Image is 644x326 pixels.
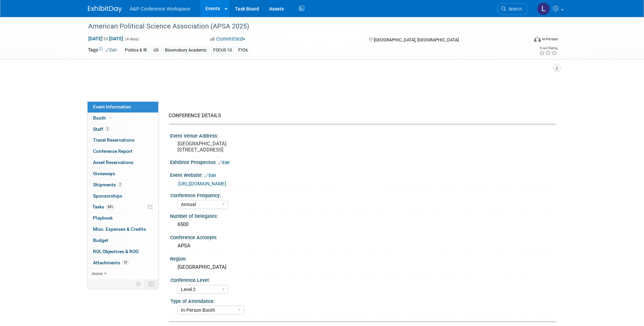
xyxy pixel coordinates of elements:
[93,160,133,165] span: Asset Reservations
[106,204,115,209] span: 84%
[88,213,158,224] a: Playbook
[93,238,108,243] span: Budget
[88,157,158,168] a: Asset Reservations
[151,47,161,54] div: US
[93,260,129,265] span: Attachments
[170,296,553,305] div: Type of Attendance:
[542,37,558,42] div: In-Person
[170,211,556,220] div: Number of Delegates:
[88,246,158,257] a: ROI, Objectives & ROO
[170,170,556,179] div: Event Website:
[93,137,134,143] span: Travel Reservations
[178,141,324,153] pre: [GEOGRAPHIC_DATA] [STREET_ADDRESS]
[88,36,124,42] span: [DATE] [DATE]
[175,262,551,272] div: [GEOGRAPHIC_DATA]
[169,112,551,119] div: CONFERENCE DETAILS
[93,182,123,187] span: Shipments
[236,47,250,54] div: FY26
[175,219,551,230] div: 6500
[534,36,541,42] img: Format-Inperson.png
[88,258,158,268] a: Attachments10
[122,260,129,265] span: 10
[133,280,145,288] td: Personalize Event Tab Strip
[88,191,158,202] a: Sponsorships
[88,102,158,113] a: Event Information
[88,168,158,179] a: Giveaways
[88,113,158,124] a: Booth
[374,37,459,42] span: [GEOGRAPHIC_DATA], [GEOGRAPHIC_DATA]
[125,37,139,41] span: (4 days)
[92,204,115,209] span: Tasks
[218,160,229,165] a: Edit
[144,280,158,288] td: Toggle Event Tabs
[92,271,103,276] span: more
[88,202,158,212] a: Tasks84%
[105,126,110,131] span: 2
[123,47,149,54] div: Politics & IR
[170,254,556,262] div: Region:
[506,6,522,12] span: Search
[93,215,113,221] span: Playbook
[88,46,117,54] td: Tags
[537,2,550,15] img: Lilith Dorko
[497,3,528,15] a: Search
[488,35,558,45] div: Event Format
[205,173,216,178] a: Edit
[106,48,117,53] a: Edit
[88,135,158,146] a: Travel Reservations
[170,131,556,139] div: Event Venue Address:
[163,47,209,54] div: Bloomsbury Academic
[539,46,557,50] div: Event Rating
[93,126,110,132] span: Staff
[88,235,158,246] a: Budget
[88,180,158,190] a: Shipments2
[208,36,248,43] button: Committed
[130,6,190,12] span: A&P Conference Workspace
[109,116,112,120] i: Booth reservation complete
[93,115,114,121] span: Booth
[88,146,158,157] a: Conference Report
[103,36,109,41] span: to
[170,232,556,241] div: Conference Acronym:
[93,148,132,154] span: Conference Report
[93,249,139,254] span: ROI, Objectives & ROO
[170,157,556,166] div: Exhibitor Prospectus:
[117,182,123,187] span: 2
[88,224,158,235] a: Misc. Expenses & Credits
[88,124,158,135] a: Staff2
[178,181,226,186] a: [URL][DOMAIN_NAME]
[93,171,115,176] span: Giveaways
[88,268,158,279] a: more
[211,47,234,54] div: FOCUS 10
[88,6,122,13] img: ExhibitDay
[93,193,122,199] span: Sponsorships
[175,241,551,251] div: APSA
[170,190,553,199] div: Conference Frequency:
[86,20,518,33] div: American Political Science Association (APSA 2025)
[93,104,131,109] span: Event Information
[170,275,553,284] div: Conference Level:
[93,226,146,232] span: Misc. Expenses & Credits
